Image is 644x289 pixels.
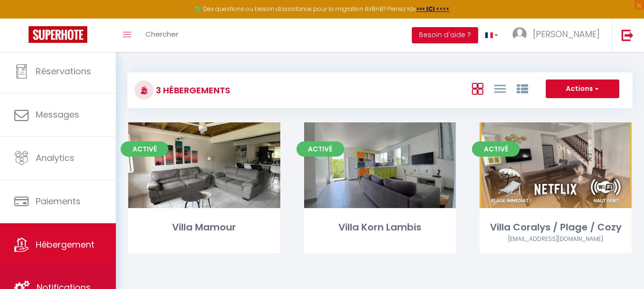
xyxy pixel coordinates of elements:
[138,19,185,52] a: Chercher
[29,26,87,43] img: Super Booking
[36,239,94,250] span: Hébergement
[416,5,450,13] a: >>> ICI <<<<
[533,28,600,40] span: [PERSON_NAME]
[480,235,632,244] div: Airbnb
[36,65,91,77] span: Réservations
[494,80,506,96] a: Vue en Liste
[145,29,178,39] span: Chercher
[622,29,634,41] img: logout
[296,141,344,157] span: Activé
[153,80,230,101] h3: 3 Hébergements
[472,141,520,157] span: Activé
[546,80,619,99] button: Actions
[505,19,612,52] a: ... [PERSON_NAME]
[472,80,483,96] a: Vue en Box
[128,220,280,235] div: Villa Mamour
[412,27,478,43] button: Besoin d'aide ?
[36,152,74,164] span: Analytics
[512,27,527,41] img: ...
[121,141,168,157] span: Activé
[304,220,456,235] div: Villa Korn Lambis
[480,220,632,235] div: Villa Coralys / Plage / Cozy
[517,80,528,96] a: Vue par Groupe
[36,195,81,207] span: Paiements
[36,109,79,120] span: Messages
